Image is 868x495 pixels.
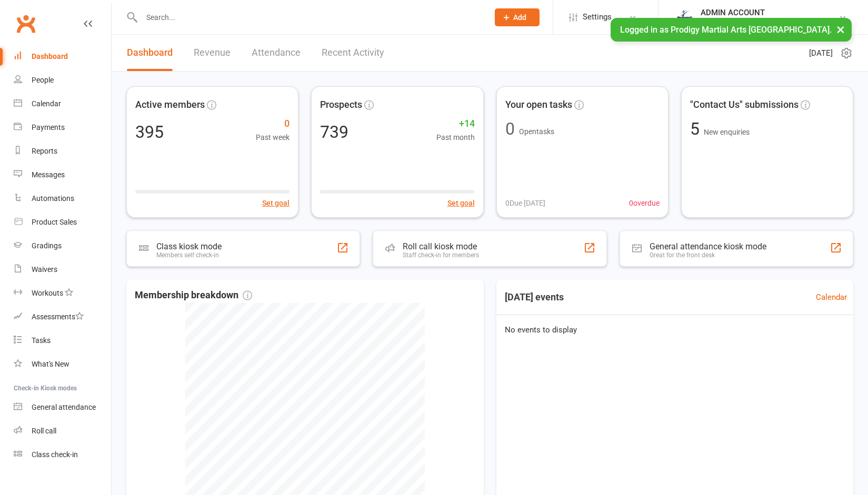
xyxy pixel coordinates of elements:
div: Dashboard [32,52,68,60]
div: Product Sales [32,218,77,226]
span: New enquiries [704,128,750,136]
a: Payments [14,116,111,139]
div: Reports [32,147,57,155]
span: Your open tasks [505,97,572,113]
a: Gradings [14,234,111,258]
div: Calendar [32,99,61,108]
div: Members self check-in [156,251,222,259]
img: thumb_image1686208220.png [674,7,695,28]
span: Membership breakdown [135,288,252,303]
span: Open tasks [519,127,554,136]
a: Class kiosk mode [14,443,111,467]
a: Dashboard [14,45,111,68]
a: Revenue [194,35,231,71]
div: Tasks [32,336,51,345]
div: Assessments [32,312,84,321]
span: Active members [135,97,205,113]
a: What's New [14,352,111,376]
div: General attendance [32,403,96,411]
div: Roll call [32,427,56,435]
span: Past week [256,132,290,143]
div: 395 [135,124,164,140]
a: People [14,68,111,92]
span: 0 Due [DATE] [505,197,545,209]
div: Staff check-in for members [403,251,479,259]
div: Class check-in [32,450,78,459]
a: Clubworx [13,11,39,37]
a: Messages [14,163,111,187]
a: Calendar [816,291,847,304]
div: 0 [505,120,515,137]
h3: [DATE] events [496,288,572,307]
div: Prodigy Martial Arts [GEOGRAPHIC_DATA] [701,17,839,27]
div: Payments [32,123,65,132]
div: Automations [32,194,74,203]
div: Great for the front desk [650,251,766,259]
div: Workouts [32,289,63,297]
a: General attendance kiosk mode [14,396,111,419]
div: Gradings [32,241,62,250]
div: No events to display [492,315,858,345]
button: Add [495,8,540,26]
a: Calendar [14,92,111,116]
div: Waivers [32,265,57,274]
span: 0 [256,116,290,132]
button: Set goal [262,197,290,209]
span: Past month [436,132,475,143]
span: "Contact Us" submissions [690,97,799,113]
div: Roll call kiosk mode [403,241,479,251]
span: [DATE] [809,47,833,59]
a: Automations [14,187,111,210]
span: Add [513,13,526,22]
input: Search... [138,10,481,25]
div: ADMIN ACCOUNT [701,8,839,17]
a: Attendance [252,35,301,71]
button: Set goal [447,197,475,209]
a: Tasks [14,329,111,352]
a: Recent Activity [322,35,384,71]
span: Settings [583,5,612,29]
a: Dashboard [127,35,173,71]
span: 0 overdue [629,197,660,209]
span: Logged in as Prodigy Martial Arts [GEOGRAPHIC_DATA]. [620,25,832,35]
a: Assessments [14,305,111,329]
div: Class kiosk mode [156,241,222,251]
a: Waivers [14,258,111,281]
div: Messages [32,170,65,179]
a: Reports [14,139,111,163]
button: × [831,18,850,41]
div: 739 [320,124,348,140]
div: People [32,76,54,84]
div: General attendance kiosk mode [650,241,766,251]
span: +14 [436,116,475,132]
a: Product Sales [14,210,111,234]
div: What's New [32,360,69,368]
a: Roll call [14,419,111,443]
span: Prospects [320,97,362,113]
a: Workouts [14,281,111,305]
span: 5 [690,119,704,139]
